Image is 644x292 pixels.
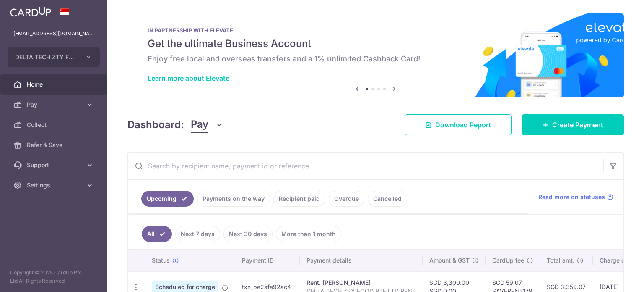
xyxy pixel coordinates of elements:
[273,191,325,207] a: Recipient paid
[128,153,603,179] input: Search by recipient name, payment id or reference
[368,191,407,207] a: Cancelled
[276,226,341,242] a: More than 1 month
[27,80,82,89] span: Home
[191,117,208,133] span: Pay
[538,193,605,201] span: Read more on statuses
[10,7,51,17] img: CardUp
[13,29,94,38] p: [EMAIL_ADDRESS][DOMAIN_NAME]
[141,191,194,207] a: Upcoming
[175,226,220,242] a: Next 7 days
[329,191,364,207] a: Overdue
[142,226,172,242] a: All
[148,74,229,82] a: Learn more about Elevate
[306,279,416,287] div: Rent. [PERSON_NAME]
[152,256,170,265] span: Status
[148,54,604,64] h6: Enjoy free local and overseas transfers and a 1% unlimited Cashback Card!
[235,250,300,271] th: Payment ID
[148,37,604,50] h5: Get the ultimate Business Account
[300,250,423,271] th: Payment details
[15,53,77,61] span: DELTA TECH ZTY FOOD PTE. LTD.
[27,181,82,189] span: Settings
[8,47,100,67] button: DELTA TECH ZTY FOOD PTE. LTD.
[522,114,624,135] a: Create Payment
[405,114,512,135] a: Download Report
[547,256,574,265] span: Total amt.
[27,100,82,109] span: Pay
[492,256,524,265] span: CardUp fee
[197,191,270,207] a: Payments on the way
[538,193,613,201] a: Read more on statuses
[191,117,223,133] button: Pay
[435,120,491,130] span: Download Report
[600,256,634,265] span: Charge date
[27,121,82,129] span: Collect
[429,256,470,265] span: Amount & GST
[127,13,624,97] img: Renovation banner
[552,120,603,130] span: Create Payment
[27,141,82,149] span: Refer & Save
[27,161,82,169] span: Support
[223,226,273,242] a: Next 30 days
[127,117,184,132] h4: Dashboard:
[148,27,604,34] p: IN PARTNERSHIP WITH ELEVATE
